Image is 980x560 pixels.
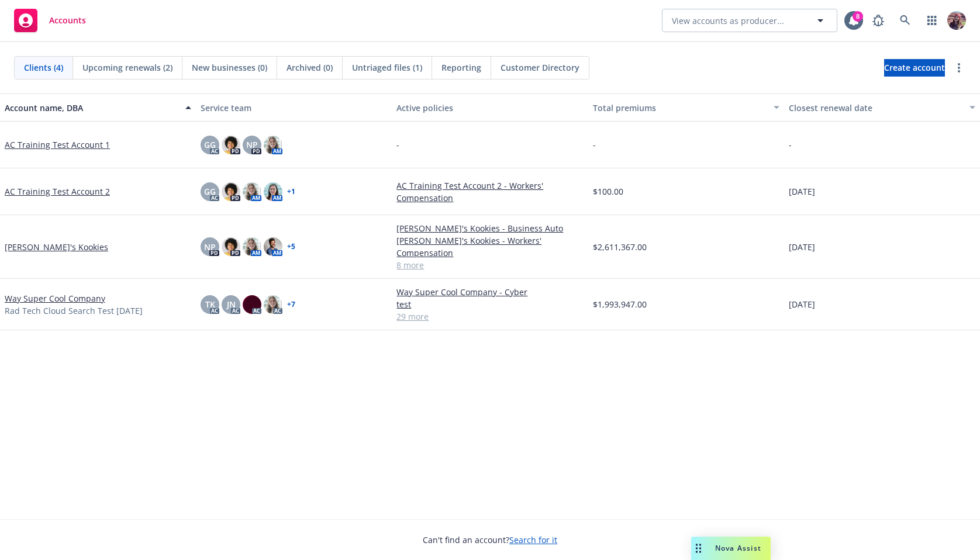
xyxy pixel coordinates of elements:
span: $100.00 [593,185,623,198]
button: Closest renewal date [784,94,980,122]
span: - [396,139,399,151]
span: Reporting [441,61,481,74]
img: photo [243,182,261,201]
span: Customer Directory [501,61,579,74]
a: AC Training Test Account 1 [5,139,110,151]
a: + 1 [287,188,295,195]
div: Active policies [396,102,583,114]
div: Account name, DBA [5,102,178,114]
span: Can't find an account? [423,534,557,546]
a: more [952,61,966,75]
a: Switch app [920,9,944,32]
img: photo [222,237,240,256]
span: TK [205,298,215,310]
img: photo [222,182,240,201]
a: AC Training Test Account 2 [5,185,110,198]
a: Report a Bug [867,9,890,32]
button: Total premiums [588,94,784,122]
span: New businesses (0) [192,61,267,74]
a: Accounts [9,4,91,37]
span: GG [204,185,216,198]
a: Search for it [509,534,557,545]
span: [DATE] [789,241,815,253]
a: Create account [884,59,945,77]
span: View accounts as producer... [672,15,784,27]
div: 8 [853,11,863,22]
button: Active policies [392,94,588,122]
button: Nova Assist [691,537,771,560]
span: Accounts [49,16,86,25]
span: $1,993,947.00 [593,298,647,310]
div: Total premiums [593,102,767,114]
img: photo [222,136,240,154]
span: Create account [884,57,945,79]
span: [DATE] [789,185,815,198]
img: photo [264,237,282,256]
a: Search [893,9,917,32]
span: $2,611,367.00 [593,241,647,253]
a: [PERSON_NAME]'s Kookies - Workers' Compensation [396,234,583,259]
span: NP [246,139,258,151]
span: Upcoming renewals (2) [82,61,172,74]
img: photo [243,237,261,256]
img: photo [947,11,966,30]
button: Service team [196,94,392,122]
span: NP [204,241,216,253]
span: Archived (0) [287,61,333,74]
a: + 7 [287,301,295,308]
button: View accounts as producer... [662,9,837,32]
a: test [396,298,583,310]
span: - [789,139,792,151]
a: Way Super Cool Company [5,292,105,305]
a: 8 more [396,259,583,271]
a: Way Super Cool Company - Cyber [396,286,583,298]
img: photo [264,295,282,314]
span: [DATE] [789,298,815,310]
span: - [593,139,596,151]
span: Rad Tech Cloud Search Test [DATE] [5,305,143,317]
a: [PERSON_NAME]'s Kookies [5,241,108,253]
img: photo [264,136,282,154]
span: Clients (4) [24,61,63,74]
div: Drag to move [691,537,706,560]
a: 29 more [396,310,583,323]
a: AC Training Test Account 2 - Workers' Compensation [396,179,583,204]
img: photo [243,295,261,314]
a: [PERSON_NAME]'s Kookies - Business Auto [396,222,583,234]
a: + 5 [287,243,295,250]
span: Nova Assist [715,543,761,553]
div: Closest renewal date [789,102,962,114]
span: JN [227,298,236,310]
span: GG [204,139,216,151]
div: Service team [201,102,387,114]
span: Untriaged files (1) [352,61,422,74]
img: photo [264,182,282,201]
